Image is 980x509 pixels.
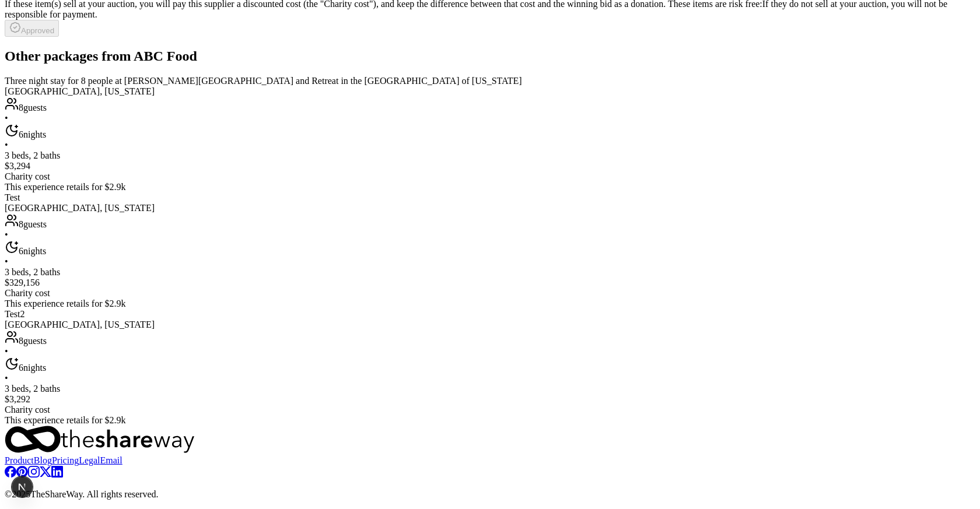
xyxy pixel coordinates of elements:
[5,171,975,182] div: Charity cost
[34,455,52,465] a: Blog
[5,192,975,203] div: Test
[5,394,975,405] div: $3,292
[5,405,975,415] div: Charity cost
[21,26,54,35] span: Approved
[100,455,123,465] a: Email
[52,455,79,465] a: Pricing
[19,129,46,139] span: 6 nights
[5,86,975,97] div: [GEOGRAPHIC_DATA], [US_STATE]
[79,455,100,465] a: Legal
[5,455,34,465] a: Product
[5,20,59,37] button: Approved
[5,203,975,213] div: [GEOGRAPHIC_DATA], [US_STATE]
[5,309,975,320] div: Test2
[19,336,47,346] span: 8 guests
[19,219,47,229] span: 8 guests
[5,415,975,426] div: This experience retails for $2.9k
[5,230,975,240] div: •
[5,113,975,124] div: •
[5,182,975,192] div: This experience retails for $2.9k
[5,140,975,150] div: •
[19,363,46,373] span: 6 nights
[19,246,46,256] span: 6 nights
[19,103,47,113] span: 8 guests
[5,278,975,288] div: $329,156
[5,346,975,357] div: •
[5,288,975,299] div: Charity cost
[5,48,975,64] h2: Other packages from ABC Food
[5,257,975,267] div: •
[5,455,975,466] nav: quick links
[5,384,975,394] div: 3 beds, 2 baths
[5,320,975,330] div: [GEOGRAPHIC_DATA], [US_STATE]
[5,373,975,384] div: •
[5,150,975,161] div: 3 beds, 2 baths
[5,76,975,86] div: Three night stay for 8 people at [PERSON_NAME][GEOGRAPHIC_DATA] and Retreat in the [GEOGRAPHIC_DA...
[5,489,975,500] p: © 2025 TheShareWay. All rights reserved.
[5,267,975,278] div: 3 beds, 2 baths
[5,161,975,171] div: $3,294
[5,299,975,309] div: This experience retails for $2.9k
